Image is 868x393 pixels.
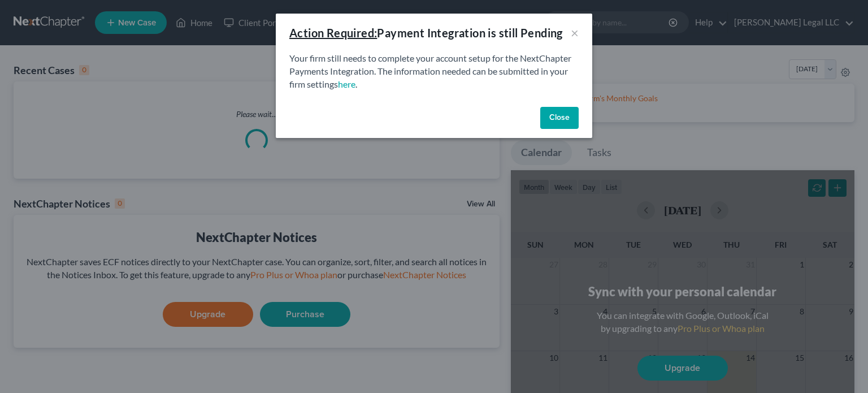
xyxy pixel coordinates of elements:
button: Close [540,107,579,129]
a: here [338,79,355,89]
u: Action Required: [289,26,377,40]
p: Your firm still needs to complete your account setup for the NextChapter Payments Integration. Th... [289,52,579,91]
div: Payment Integration is still Pending [289,25,563,41]
button: × [571,26,579,40]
